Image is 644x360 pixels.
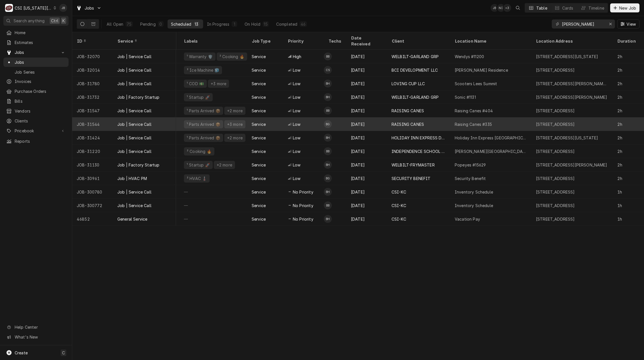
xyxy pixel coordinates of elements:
div: ² HVAC 🌡️ [186,175,207,181]
div: ¹ COD 💵 [186,81,205,87]
div: Job | Service Call [117,67,151,73]
div: BG [324,174,332,182]
div: Brian Hawkins's Avatar [324,80,332,87]
div: Job | Service Call [117,81,151,87]
div: Job | HVAC PM [117,175,147,181]
span: Jobs [15,49,57,55]
span: Estimates [15,39,66,45]
div: BB [324,107,332,115]
div: Date Received [351,35,381,47]
div: ² Cooking 🔥 [219,54,245,60]
div: Job | Service Call [117,121,151,127]
div: ² Cooking 🔥 [186,148,212,154]
div: [DATE] [346,199,387,212]
div: LOVING CUP LLC [392,81,425,87]
div: NI [497,4,505,12]
div: Timeline [588,5,604,11]
div: [PERSON_NAME] Residence [455,67,508,73]
button: Erase input [606,19,615,28]
div: Labels [184,38,243,44]
div: [DATE] [346,131,387,144]
div: BB [324,201,332,209]
div: Job | Factory Startup [117,162,159,168]
div: [STREET_ADDRESS] [536,189,575,195]
div: JOB-31732 [72,90,113,104]
div: [DATE] [346,63,387,77]
div: Job | Service Call [117,148,151,154]
div: [STREET_ADDRESS] [536,216,575,222]
div: [STREET_ADDRESS] [536,67,575,73]
div: CS [324,66,332,74]
div: 13 [195,21,198,27]
div: Service [252,108,266,114]
span: High [293,54,302,60]
div: [STREET_ADDRESS] [536,148,575,154]
div: Service [117,38,170,44]
button: Open search [513,3,522,12]
div: General Service [117,216,147,222]
span: Low [293,108,300,114]
a: Reports [3,137,69,146]
div: ¹ Warranty 🛡️ [186,54,213,60]
span: C [62,350,65,356]
div: All Open [107,21,123,27]
div: Service [252,175,266,181]
a: Jobs [3,58,69,67]
div: — [179,185,247,199]
div: Service [252,203,266,208]
div: [STREET_ADDRESS][PERSON_NAME] [536,162,607,168]
div: BB [324,147,332,155]
div: SECURITY BENEFIT [392,175,431,181]
div: +3 more [227,121,243,127]
div: [DATE] [346,104,387,117]
div: Service [252,94,266,100]
span: K [62,18,65,24]
div: 15 [264,21,267,27]
div: Raising Canes #404 [455,108,493,114]
div: 's Avatar [503,4,511,12]
div: Service [252,67,266,73]
span: Jobs [15,59,66,65]
div: HOLIDAY INN EXPRESS DOWN TOWN [392,135,446,141]
div: RAISING CANES [392,108,424,114]
span: Job Series [15,69,66,75]
div: Scooters Lees Summit [455,81,497,87]
div: Job Type [252,38,279,44]
span: Low [293,162,300,168]
span: Help Center [15,324,65,330]
div: [DATE] [346,90,387,104]
div: 0 [159,21,162,27]
div: JOB-31130 [72,158,113,172]
div: BB [324,52,332,60]
span: Invoices [15,78,66,84]
div: [STREET_ADDRESS][PERSON_NAME][PERSON_NAME] [536,81,608,87]
div: +2 more [227,135,243,141]
div: [STREET_ADDRESS] [536,175,575,181]
div: [DATE] [346,158,387,172]
div: Vacation Pay [455,216,480,222]
a: Clients [3,116,69,126]
div: Location Address [536,38,607,44]
div: Service [252,162,266,168]
a: Home [3,28,69,37]
div: WELBILT-GARLAND GRP [392,94,439,100]
div: Wendys #11200 [455,54,484,60]
input: Keyword search [562,19,604,28]
div: BH [324,188,332,196]
div: WELBILT-FRYMASTER [392,162,435,168]
button: Search anythingCtrlK [3,16,69,26]
div: ¹ Startup 🚀 [186,94,210,100]
span: Search anything [14,18,45,24]
div: JOB-300772 [72,199,113,212]
div: Location Name [455,38,526,44]
div: BH [324,161,332,169]
div: ¹ Parts Arrived 📦 [186,108,221,114]
span: Pricebook [15,128,57,134]
div: Brian Hawkins's Avatar [324,134,332,142]
div: Service [252,216,266,222]
div: JOB-30961 [72,172,113,185]
div: Service [252,189,266,195]
div: [DATE] [346,212,387,226]
div: JOB-31424 [72,131,113,144]
span: Ctrl [51,18,58,24]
